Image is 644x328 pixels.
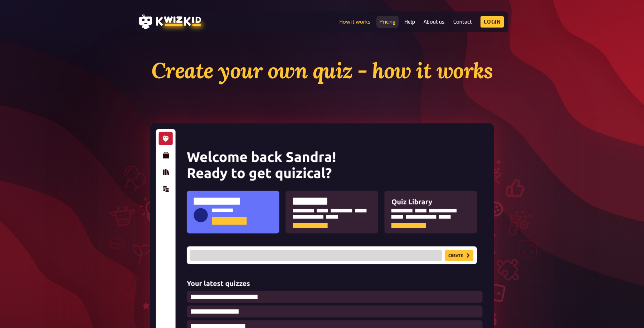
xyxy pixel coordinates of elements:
a: Help [404,19,415,25]
h1: Create your own quiz - how it works [150,57,494,84]
a: How it works [339,19,371,25]
a: Pricing [379,19,396,25]
a: About us [424,19,445,25]
a: Login [480,16,504,28]
a: Contact [453,19,472,25]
